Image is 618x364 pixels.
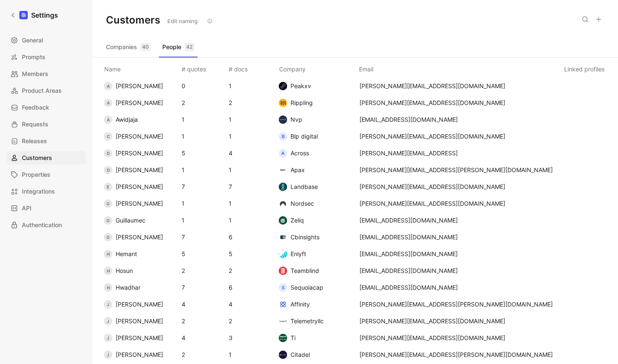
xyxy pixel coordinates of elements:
div: J [104,334,112,342]
span: Nordsec [291,199,314,209]
button: HHemant [101,247,140,261]
span: Peakxv [291,81,311,91]
div: 40 [140,43,151,51]
img: logo [279,99,287,107]
img: logo [279,183,287,191]
div: J [104,317,112,325]
button: [PERSON_NAME][EMAIL_ADDRESS][DOMAIN_NAME] [357,331,508,345]
button: J[PERSON_NAME] [101,314,166,328]
span: Affinity [291,299,310,309]
span: [PERSON_NAME][EMAIL_ADDRESS][DOMAIN_NAME] [359,82,505,89]
div: G [104,199,112,208]
span: Hosun [116,267,133,274]
button: [PERSON_NAME][EMAIL_ADDRESS][PERSON_NAME][DOMAIN_NAME] [357,163,556,177]
h1: Settings [31,10,58,20]
a: Customers [7,151,86,165]
td: 1 [227,111,274,128]
div: J [104,351,112,359]
td: 2 [227,94,274,111]
button: [EMAIL_ADDRESS][DOMAIN_NAME] [357,230,461,244]
button: [PERSON_NAME][EMAIL_ADDRESS][DOMAIN_NAME] [357,180,508,194]
td: 1 [180,195,227,212]
span: [PERSON_NAME][EMAIL_ADDRESS][PERSON_NAME][DOMAIN_NAME] [359,166,553,173]
img: logo [279,216,287,225]
button: HHwadhar [101,281,143,294]
img: logo [279,351,287,359]
td: 7 [227,178,274,195]
span: [PERSON_NAME][EMAIL_ADDRESS][DOMAIN_NAME] [359,200,505,207]
td: 6 [227,229,274,246]
td: 2 [180,94,227,111]
span: [PERSON_NAME][EMAIL_ADDRESS][DOMAIN_NAME] [359,99,505,106]
span: Members [22,69,48,79]
a: Releases [7,134,86,148]
button: [EMAIL_ADDRESS][DOMAIN_NAME] [357,247,461,261]
button: E[PERSON_NAME] [101,180,166,194]
td: 2 [227,262,274,279]
div: A [104,115,112,124]
img: logo [279,334,287,342]
a: API [7,202,86,215]
button: [EMAIL_ADDRESS][DOMAIN_NAME] [357,281,461,294]
td: 5 [180,145,227,162]
a: Feedback [7,101,86,114]
a: Product Areas [7,84,86,97]
button: AAcross [276,147,312,160]
td: 1 [227,128,274,145]
td: 6 [227,279,274,296]
td: 5 [180,246,227,262]
div: E [104,183,112,191]
button: logoCbinsights [276,230,322,244]
button: Edit naming [164,15,201,27]
td: 3 [227,330,274,346]
button: logoNordsec [276,197,317,210]
td: 1 [227,78,274,94]
span: Rippling [291,98,313,108]
button: Companies [103,40,154,54]
span: [PERSON_NAME] [116,149,163,157]
button: logoPeakxv [276,79,314,93]
span: Prompts [22,52,45,62]
a: Prompts [7,50,86,64]
button: [EMAIL_ADDRESS][DOMAIN_NAME] [357,113,461,126]
img: logo [279,166,287,174]
span: [EMAIL_ADDRESS][DOMAIN_NAME] [359,284,458,291]
td: 7 [180,229,227,246]
span: Citadel [291,350,310,360]
th: # docs [227,58,274,78]
button: J[PERSON_NAME] [101,298,166,311]
a: Properties [7,168,86,181]
img: logo [279,300,287,309]
button: [PERSON_NAME][EMAIL_ADDRESS][DOMAIN_NAME] [357,314,508,328]
span: Properties [22,170,50,180]
div: G [104,233,112,241]
span: [PERSON_NAME] [116,317,163,325]
span: [PERSON_NAME][EMAIL_ADDRESS][DOMAIN_NAME] [359,183,505,190]
h1: Customers [106,14,160,26]
button: A[PERSON_NAME] [101,96,166,110]
span: [PERSON_NAME][EMAIL_ADDRESS][PERSON_NAME][DOMAIN_NAME] [359,351,553,358]
td: 1 [180,162,227,178]
button: HHosun [101,264,136,278]
span: Requests [22,119,48,129]
span: Email [357,65,376,73]
button: logoTeamblind [276,264,322,278]
span: [EMAIL_ADDRESS][DOMAIN_NAME] [359,233,458,241]
td: 4 [180,330,227,346]
span: Cbinsights [291,232,320,242]
button: logoNvp [276,113,305,126]
span: [PERSON_NAME] [116,233,163,241]
img: logo [279,250,287,258]
td: 5 [227,246,274,262]
span: Hwadhar [116,284,140,291]
td: 0 [180,78,227,94]
span: Name [101,65,124,73]
span: Feedback [22,102,49,113]
span: Zeliq [291,215,304,225]
span: [EMAIL_ADDRESS][DOMAIN_NAME] [359,116,458,123]
span: Ti [291,333,296,343]
div: H [104,250,112,258]
span: [PERSON_NAME][EMAIL_ADDRESS][DOMAIN_NAME] [359,133,505,140]
span: Across [291,148,309,158]
button: C[PERSON_NAME] [101,130,166,143]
